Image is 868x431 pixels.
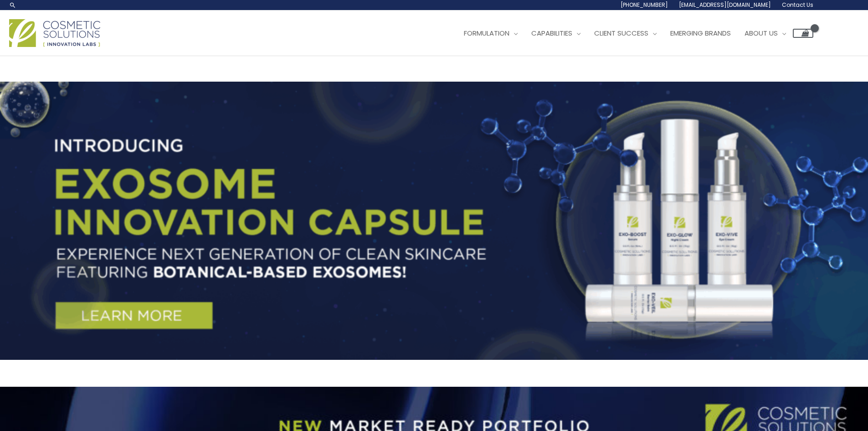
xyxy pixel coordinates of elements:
[524,20,587,47] a: Capabilities
[782,1,813,9] span: Contact Us
[679,1,771,9] span: [EMAIL_ADDRESS][DOMAIN_NAME]
[670,28,731,38] span: Emerging Brands
[594,28,648,38] span: Client Success
[793,29,813,38] a: View Shopping Cart, empty
[738,20,793,47] a: About Us
[587,20,663,47] a: Client Success
[457,20,524,47] a: Formulation
[450,20,813,47] nav: Site Navigation
[9,1,16,9] a: Search icon link
[464,28,509,38] span: Formulation
[745,28,778,38] span: About Us
[531,28,572,38] span: Capabilities
[9,19,100,47] img: Cosmetic Solutions Logo
[663,20,738,47] a: Emerging Brands
[621,1,668,9] span: [PHONE_NUMBER]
